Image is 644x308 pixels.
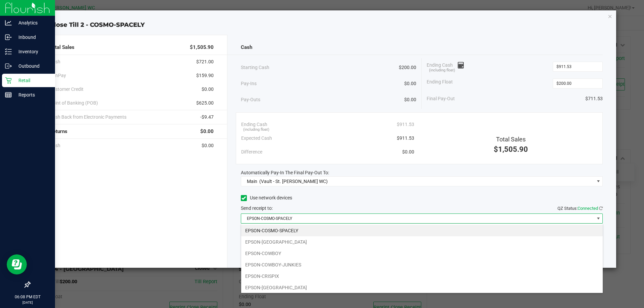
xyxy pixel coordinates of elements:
[241,214,594,223] span: EPSON-COSMO-SPACELY
[3,300,52,305] p: [DATE]
[241,96,260,103] span: Pay-Outs
[5,77,12,84] inline-svg: Retail
[578,206,598,211] span: Connected
[241,135,272,142] span: Expected Cash
[3,294,52,300] p: 06:08 PM EDT
[50,44,74,51] span: Total Sales
[12,33,52,41] p: Inbound
[12,76,52,84] p: Retail
[241,80,257,87] span: Pay-Ins
[7,254,27,274] iframe: Resource center
[12,48,52,56] p: Inventory
[397,135,414,142] span: $911.53
[402,148,414,156] span: $0.00
[427,62,464,72] span: Ending Cash
[200,128,214,135] span: $0.00
[427,95,455,102] span: Final Pay-Out
[33,20,616,29] div: Close Till 2 - COSMO-SPACELY
[241,148,262,156] span: Difference
[585,95,603,102] span: $711.53
[241,64,269,71] span: Starting Cash
[404,96,416,103] span: $0.00
[5,63,12,69] inline-svg: Outbound
[241,270,603,282] li: EPSON-CRISPIX
[5,34,12,41] inline-svg: Inbound
[429,68,455,73] span: (including float)
[50,100,98,107] span: Point of Banking (POB)
[196,58,214,65] span: $721.00
[399,64,416,71] span: $200.00
[241,170,329,175] span: Automatically Pay-In The Final Pay-Out To:
[243,127,269,133] span: (including float)
[241,259,603,270] li: EPSON-COWBOY-JUNKIES
[241,225,603,236] li: EPSON-COSMO-SPACELY
[50,86,84,93] span: Customer Credit
[5,19,12,26] inline-svg: Analytics
[494,145,528,153] span: $1,505.90
[404,80,416,87] span: $0.00
[241,236,603,248] li: EPSON-[GEOGRAPHIC_DATA]
[12,91,52,99] p: Reports
[241,248,603,259] li: EPSON-COWBOY
[202,86,214,93] span: $0.00
[202,142,214,149] span: $0.00
[241,44,252,51] span: Cash
[241,282,603,293] li: EPSON-[GEOGRAPHIC_DATA]
[397,121,414,128] span: $911.53
[12,19,52,27] p: Analytics
[241,205,273,211] span: Send receipt to:
[50,124,214,139] div: Returns
[241,194,292,201] label: Use network devices
[259,179,328,184] span: (Vault - St. [PERSON_NAME] WC)
[427,78,453,88] span: Ending Float
[496,136,526,143] span: Total Sales
[196,72,214,79] span: $159.90
[50,114,126,121] span: Cash Back from Electronic Payments
[50,72,66,79] span: CanPay
[557,206,603,211] span: QZ Status:
[196,100,214,107] span: $625.00
[5,91,12,98] inline-svg: Reports
[241,121,267,128] span: Ending Cash
[5,48,12,55] inline-svg: Inventory
[247,179,257,184] span: Main
[200,114,214,121] span: -$9.47
[190,44,214,51] span: $1,505.90
[12,62,52,70] p: Outbound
